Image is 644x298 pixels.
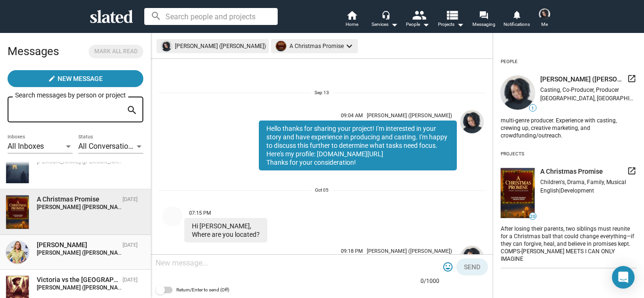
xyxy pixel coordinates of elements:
span: 20 [529,214,536,219]
span: 1 [529,105,536,111]
button: Mark all read [89,45,143,58]
div: People [501,55,518,68]
time: [DATE] [123,196,138,202]
span: English [540,187,559,194]
mat-icon: home [346,9,357,21]
span: [PERSON_NAME] ([PERSON_NAME]) [540,75,623,84]
span: Messaging [472,19,495,30]
img: undefined [501,76,535,110]
mat-hint: 0/1000 [421,278,439,285]
div: Casting, Co-Producer, Producer [540,87,636,93]
div: People [406,19,429,30]
button: Projects [434,9,467,30]
mat-icon: search [126,103,138,118]
span: Return/Enter to send (Off) [176,284,229,296]
span: Mark all read [94,47,138,56]
time: [DATE] [123,242,138,248]
button: People [401,9,434,30]
mat-icon: forum [479,10,488,19]
img: A Christmas Promise [6,195,29,229]
div: Hello thanks for sharing your project! I'm interested in your story and have experience in produc... [259,121,457,170]
mat-icon: keyboard_arrow_down [344,40,355,52]
button: Lania Stewart (Lania Kayell)Me [533,7,556,31]
mat-icon: create [48,75,56,82]
button: Send [456,258,488,275]
mat-chip: A Christmas Promise [271,39,358,53]
span: Projects [438,19,464,30]
div: Services [372,19,398,30]
a: Messaging [467,9,500,30]
strong: [PERSON_NAME] ([PERSON_NAME]): [37,284,131,291]
span: 09:04 AM [341,113,363,119]
span: New Message [58,70,103,87]
img: Creature [6,150,29,183]
mat-icon: tag_faces [442,261,454,273]
h2: Messages [8,40,59,63]
span: All Inboxes [8,142,44,151]
span: All Conversations [78,142,136,151]
div: A Christmas Promise [37,195,119,204]
div: Victoria vs the United States [37,275,119,284]
input: Search people and projects [144,8,278,25]
a: Home [335,9,368,30]
time: [DATE] [123,277,138,283]
button: New Message [8,70,143,87]
span: | [559,187,561,194]
img: Lania Stewart (Lania Kayell) [461,111,483,133]
span: Children's, Drama, Family, Musical [540,179,626,185]
mat-icon: arrow_drop_down [420,19,431,30]
mat-icon: people [412,8,426,22]
img: Lania Stewart (Lania Kayell) [461,246,483,269]
div: Projects [501,147,524,161]
button: Services [368,9,401,30]
mat-icon: view_list [445,8,459,22]
span: 07:15 PM [189,210,211,216]
span: [PERSON_NAME] ([PERSON_NAME]) [367,248,452,254]
div: Hi [PERSON_NAME], Where are you located? [184,218,267,242]
div: Breton Tyner-Bryan [37,241,119,250]
strong: [PERSON_NAME] ([PERSON_NAME]): [37,204,131,210]
div: [GEOGRAPHIC_DATA], [GEOGRAPHIC_DATA], [GEOGRAPHIC_DATA] [540,95,636,102]
span: 09:18 PM [341,248,363,254]
mat-icon: arrow_drop_down [454,19,466,30]
span: Send [464,258,480,275]
img: undefined [501,168,535,218]
img: undefined [276,41,286,51]
span: Home [346,19,358,30]
span: Notifications [504,19,530,30]
mat-icon: notifications [512,10,521,19]
mat-icon: headset_mic [381,10,390,19]
span: Development [561,187,594,194]
div: Open Intercom Messenger [612,266,635,289]
strong: [PERSON_NAME] ([PERSON_NAME]): [37,250,131,256]
span: [PERSON_NAME] ([PERSON_NAME]) [367,113,452,119]
mat-icon: launch [627,74,636,83]
mat-icon: arrow_drop_down [388,19,400,30]
a: Lania Stewart (Lania Kayell) [459,109,485,172]
span: A Christmas Promise [540,167,603,176]
span: Me [541,19,548,30]
div: multi-genre producer. Experience with casting, crewing up, creative marketing, and crowdfunding/o... [501,115,636,140]
a: Notifications [500,9,533,30]
div: After losing their parents, two siblings must reunite for a Christmas ball that could change ever... [501,224,636,263]
img: Breton Tyner-Bryan [6,241,29,264]
mat-icon: launch [627,166,636,176]
img: Lania Stewart (Lania Kayell) [539,8,550,20]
